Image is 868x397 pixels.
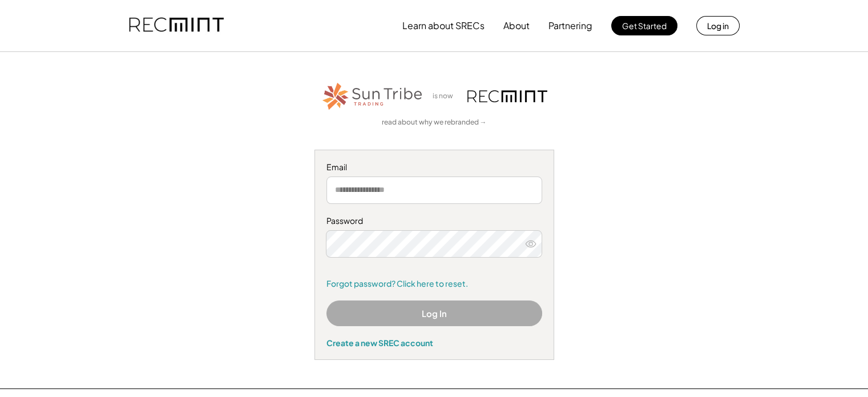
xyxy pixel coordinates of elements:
img: recmint-logotype%403x.png [467,90,547,102]
a: Forgot password? Click here to reset. [326,278,542,290]
button: Log In [326,300,542,326]
div: Password [326,215,542,227]
button: Learn about SRECs [402,14,485,37]
img: recmint-logotype%403x.png [129,6,224,45]
img: STT_Horizontal_Logo%2B-%2BColor.png [321,81,424,112]
button: Partnering [548,14,592,37]
button: Get Started [611,16,677,35]
div: Create a new SREC account [326,338,542,348]
div: Email [326,162,542,173]
button: About [503,14,530,37]
a: read about why we rebranded → [382,118,487,127]
div: is now [430,91,462,101]
button: Log in [696,16,740,35]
